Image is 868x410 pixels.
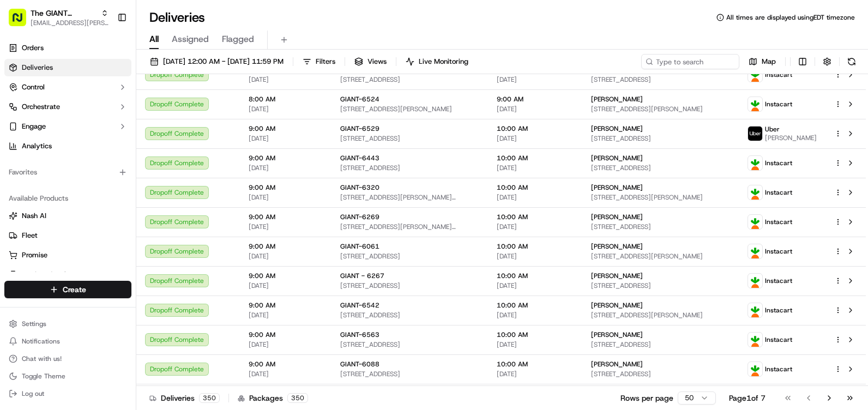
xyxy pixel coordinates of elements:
[591,242,643,251] span: [PERSON_NAME]
[4,164,131,181] div: Favorites
[9,231,127,240] a: Fleet
[249,105,323,113] span: [DATE]
[249,222,323,231] span: [DATE]
[497,330,574,339] span: 10:00 AM
[88,154,179,173] a: 💻API Documentation
[497,360,574,369] span: 10:00 AM
[591,95,643,104] span: [PERSON_NAME]
[4,334,131,349] button: Notifications
[497,213,574,221] span: 10:00 AM
[765,276,792,285] span: Instacart
[185,107,198,120] button: Start new chat
[340,242,379,251] span: GIANT-6061
[497,242,574,251] span: 10:00 AM
[591,213,643,221] span: [PERSON_NAME]
[249,134,323,143] span: [DATE]
[748,244,762,258] img: profile_instacart_ahold_partner.png
[591,281,730,290] span: [STREET_ADDRESS]
[748,303,762,317] img: profile_instacart_ahold_partner.png
[22,158,83,169] span: Knowledge Base
[28,70,196,82] input: Got a question? Start typing here...
[4,137,131,155] a: Analytics
[340,252,479,261] span: [STREET_ADDRESS]
[497,193,574,202] span: [DATE]
[419,57,468,67] span: Live Monitoring
[22,141,52,151] span: Analytics
[249,213,323,221] span: 9:00 AM
[765,188,792,197] span: Instacart
[22,372,65,381] span: Toggle Theme
[22,211,46,221] span: Nash AI
[340,272,384,280] span: GIANT - 6267
[591,193,730,202] span: [STREET_ADDRESS][PERSON_NAME]
[11,159,20,168] div: 📗
[4,266,131,284] button: Product Catalog
[249,301,323,310] span: 9:00 AM
[11,104,31,124] img: 1736555255976-a54dd68f-1ca7-489b-9aae-adbdc363a1c4
[340,213,379,221] span: GIANT-6269
[4,190,131,207] div: Available Products
[748,362,762,376] img: profile_instacart_ahold_partner.png
[340,95,379,104] span: GIANT-6524
[149,393,220,403] div: Deliveries
[249,252,323,261] span: [DATE]
[222,33,254,46] span: Flagged
[4,246,131,264] button: Promise
[765,125,780,134] span: Uber
[497,183,574,192] span: 10:00 AM
[591,252,730,261] span: [STREET_ADDRESS][PERSON_NAME]
[199,393,220,403] div: 350
[340,360,379,369] span: GIANT-6088
[497,252,574,261] span: [DATE]
[4,227,131,244] button: Fleet
[4,98,131,116] button: Orchestrate
[497,75,574,84] span: [DATE]
[249,242,323,251] span: 9:00 AM
[340,281,479,290] span: [STREET_ADDRESS]
[4,79,131,96] button: Control
[4,4,113,31] button: The GIANT Company[EMAIL_ADDRESS][PERSON_NAME][DOMAIN_NAME]
[249,311,323,319] span: [DATE]
[4,351,131,366] button: Chat with us!
[9,250,127,260] a: Promise
[765,100,792,108] span: Instacart
[748,156,762,170] img: profile_instacart_ahold_partner.png
[748,333,762,347] img: profile_instacart_ahold_partner.png
[340,183,379,192] span: GIANT-6320
[340,105,479,113] span: [STREET_ADDRESS][PERSON_NAME]
[249,124,323,133] span: 9:00 AM
[591,183,643,192] span: [PERSON_NAME]
[497,105,574,113] span: [DATE]
[765,159,792,167] span: Instacart
[591,330,643,339] span: [PERSON_NAME]
[22,250,47,260] span: Promise
[591,301,643,310] span: [PERSON_NAME]
[591,222,730,231] span: [STREET_ADDRESS]
[31,19,108,27] button: [EMAIL_ADDRESS][PERSON_NAME][DOMAIN_NAME]
[765,365,792,373] span: Instacart
[22,354,62,363] span: Chat with us!
[22,122,46,131] span: Engage
[340,301,379,310] span: GIANT-6542
[762,57,776,67] span: Map
[765,335,792,344] span: Instacart
[316,57,335,67] span: Filters
[497,134,574,143] span: [DATE]
[591,370,730,378] span: [STREET_ADDRESS]
[497,124,574,133] span: 10:00 AM
[145,54,288,69] button: [DATE] 12:00 AM - [DATE] 11:59 PM
[748,68,762,82] img: profile_instacart_ahold_partner.png
[103,158,175,169] span: API Documentation
[497,311,574,319] span: [DATE]
[92,159,101,168] div: 💻
[249,183,323,192] span: 9:00 AM
[349,54,391,69] button: Views
[249,370,323,378] span: [DATE]
[591,124,643,133] span: [PERSON_NAME]
[367,57,387,67] span: Views
[249,164,323,172] span: [DATE]
[249,272,323,280] span: 9:00 AM
[249,360,323,369] span: 9:00 AM
[22,231,38,240] span: Fleet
